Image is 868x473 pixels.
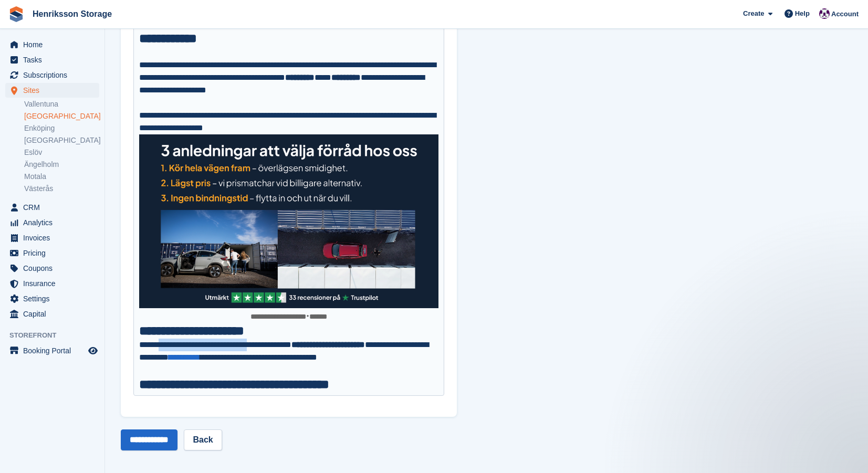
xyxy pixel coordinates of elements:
[24,99,99,109] a: Vallentuna
[133,11,444,396] trix-editor: Page description (optional)
[23,276,86,291] span: Insurance
[23,200,86,215] span: CRM
[5,68,99,82] a: menu
[23,37,86,52] span: Home
[28,5,116,23] a: Henriksson Storage
[5,343,99,358] a: menu
[9,330,104,341] span: Storefront
[23,261,86,276] span: Coupons
[743,8,764,19] span: Create
[23,68,86,82] span: Subscriptions
[5,200,99,215] a: menu
[795,8,810,19] span: Help
[24,135,99,145] a: [GEOGRAPHIC_DATA]
[5,230,99,245] a: menu
[5,246,99,260] a: menu
[819,8,830,19] img: Joel Isaksson
[23,83,86,98] span: Sites
[5,83,99,98] a: menu
[5,52,99,67] a: menu
[23,230,86,245] span: Invoices
[24,123,99,133] a: Enköping
[5,261,99,276] a: menu
[24,148,99,157] a: Eslöv
[5,291,99,306] a: menu
[139,134,439,308] img: HenrikssonUSP.jpg
[831,9,859,19] span: Account
[87,344,99,357] a: Preview store
[8,6,24,22] img: stora-icon-8386f47178a22dfd0bd8f6a31ec36ba5ce8667c1dd55bd0f319d3a0aa187defe.svg
[23,307,86,321] span: Capital
[23,246,86,260] span: Pricing
[23,343,86,358] span: Booking Portal
[24,172,99,182] a: Motala
[184,429,222,450] a: Back
[24,111,99,121] a: [GEOGRAPHIC_DATA]
[5,215,99,230] a: menu
[24,184,99,194] a: Västerås
[23,291,86,306] span: Settings
[5,37,99,52] a: menu
[5,276,99,291] a: menu
[24,160,99,170] a: Ängelholm
[23,215,86,230] span: Analytics
[23,52,86,67] span: Tasks
[5,307,99,321] a: menu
